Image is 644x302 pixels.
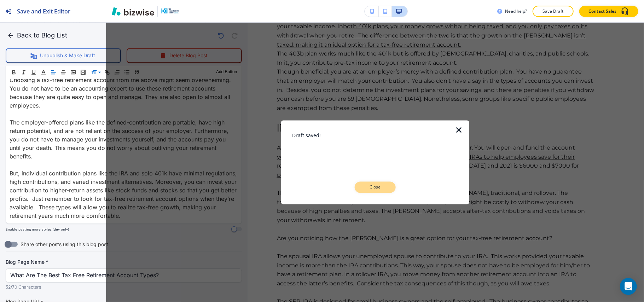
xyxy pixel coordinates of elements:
[6,48,121,63] button: Unpublish & Make Draft
[364,184,387,191] p: Close
[6,227,69,232] h4: Enable pasting more styles (dev only)
[6,284,237,291] p: 52/70 Characters
[6,259,242,266] label: Blog Page Name
[620,278,637,295] div: Open Intercom Messenger
[292,132,458,139] h3: Draft saved!
[6,28,70,42] button: Back to Blog List
[505,8,527,14] h3: Need help?
[161,8,180,14] img: Your Logo
[10,76,238,110] p: Choosing a tax-free retirement account from the above might seem overwhelming. You do not have to...
[355,182,396,193] button: Close
[533,6,574,17] button: Save Draft
[579,6,638,17] button: Contact Sales
[588,8,616,14] p: Contact Sales
[17,7,70,16] h2: Save and Exit Editor
[21,240,108,248] span: Share other posts using this blog post
[10,169,238,220] p: But, individual contribution plans like the IRA and solo 401k have minimal regulations, high cont...
[10,118,238,161] p: The employer-offered plans like the defined-contribution are portable, have high return potential...
[542,8,564,14] p: Save Draft
[112,7,154,16] img: Bizwise Logo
